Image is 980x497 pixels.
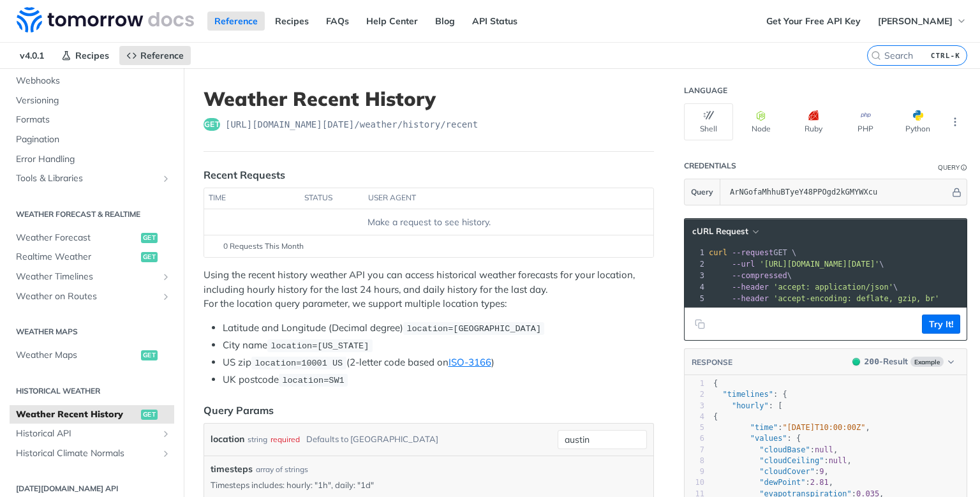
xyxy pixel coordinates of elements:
[204,87,654,110] h1: Weather Recent History
[961,165,967,171] i: Information
[692,226,748,237] span: cURL Request
[10,130,174,149] a: Pagination
[759,467,815,476] span: "cloudCover"
[810,478,829,487] span: 2.81
[691,315,709,334] button: Copy to clipboard
[16,251,138,263] span: Realtime Weather
[10,267,174,286] a: Weather TimelinesShow subpages for Weather Timelines
[211,430,244,449] label: location
[204,403,274,418] div: Query Params
[10,248,174,267] a: Realtime Weatherget
[789,103,838,140] button: Ruby
[16,427,158,440] span: Historical API
[119,46,191,65] a: Reference
[713,456,852,465] span: : ,
[713,390,787,399] span: : {
[759,11,868,31] a: Get Your Free API Key
[685,293,706,304] div: 5
[685,433,704,444] div: 6
[685,445,704,456] div: 7
[685,477,704,488] div: 10
[713,401,782,410] span: : [
[878,15,953,27] span: [PERSON_NAME]
[713,379,718,388] span: {
[713,467,829,476] span: : ,
[204,167,285,182] div: Recent Requests
[140,50,184,61] span: Reference
[319,11,356,31] a: FAQs
[10,444,174,463] a: Historical Climate NormalsShow subpages for Historical Climate Normals
[732,294,769,303] span: --header
[685,422,704,433] div: 5
[75,50,109,61] span: Recipes
[282,376,344,385] span: location=SW1
[688,225,762,238] button: cURL Request
[865,355,908,368] div: - Result
[709,283,898,292] span: \
[256,464,308,475] div: array of strings
[16,114,171,126] span: Formats
[10,483,174,494] h2: [DATE][DOMAIN_NAME] API
[938,163,960,172] div: Query
[306,430,438,449] div: Defaults to [GEOGRAPHIC_DATA]
[449,356,491,368] a: ISO-3166
[223,241,304,252] span: 0 Requests This Month
[10,110,174,130] a: Formats
[928,49,963,62] kbd: CTRL-K
[10,287,174,306] a: Weather on RoutesShow subpages for Weather on Routes
[949,116,961,128] svg: More ellipsis
[16,447,158,460] span: Historical Climate Normals
[713,445,838,454] span: : ,
[732,401,769,410] span: "hourly"
[16,133,171,146] span: Pagination
[10,385,174,397] h2: Historical Weather
[248,430,267,449] div: string
[209,216,648,229] div: Make a request to see history.
[211,463,253,476] span: timesteps
[750,434,787,443] span: "values"
[871,50,881,61] svg: Search
[685,456,704,466] div: 8
[364,188,628,209] th: user agent
[225,118,478,131] span: https://api.tomorrow.io/v4/weather/history/recent
[10,209,174,220] h2: Weather Forecast & realtime
[271,430,300,449] div: required
[713,412,718,421] span: {
[829,456,847,465] span: null
[724,179,950,205] input: apikey
[161,429,171,439] button: Show subpages for Historical API
[773,294,939,303] span: 'accept-encoding: deflate, gzip, br'
[204,118,220,131] span: get
[685,378,704,389] div: 1
[950,186,963,198] button: Hide
[732,248,773,257] span: --request
[893,103,942,140] button: Python
[782,423,865,432] span: "[DATE]T10:00:00Z"
[255,359,343,368] span: location=10001 US
[10,71,174,91] a: Webhooks
[852,358,860,366] span: 200
[16,408,138,421] span: Weather Recent History
[16,94,171,107] span: Versioning
[685,247,706,258] div: 1
[141,252,158,262] span: get
[16,232,138,244] span: Weather Forecast
[223,373,654,387] li: UK postcode
[271,341,369,351] span: location=[US_STATE]
[709,248,796,257] span: GET \
[713,434,801,443] span: : {
[141,410,158,420] span: get
[141,233,158,243] span: get
[841,103,890,140] button: PHP
[938,163,967,172] div: QueryInformation
[684,85,727,96] div: Language
[359,11,425,31] a: Help Center
[161,449,171,459] button: Show subpages for Historical Climate Normals
[10,405,174,424] a: Weather Recent Historyget
[204,268,654,311] p: Using the recent history weather API you can access historical weather forecasts for your locatio...
[759,478,805,487] span: "dewPoint"
[759,445,810,454] span: "cloudBase"
[946,112,965,131] button: More Languages
[465,11,524,31] a: API Status
[691,356,733,369] button: RESPONSE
